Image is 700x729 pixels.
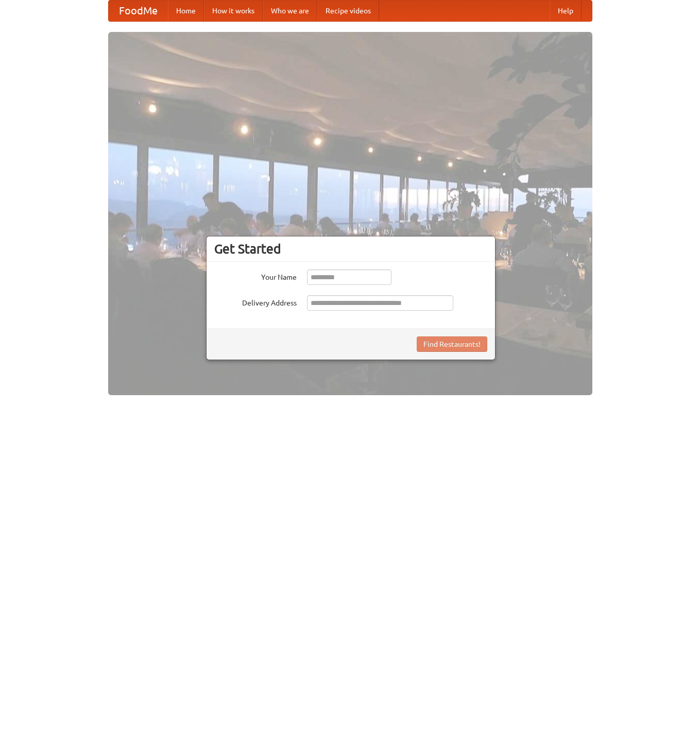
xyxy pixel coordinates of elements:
[109,1,168,21] a: FoodMe
[204,1,263,21] a: How it works
[214,295,297,308] label: Delivery Address
[214,269,297,282] label: Your Name
[214,241,487,257] h3: Get Started
[317,1,379,21] a: Recipe videos
[263,1,317,21] a: Who we are
[417,336,487,352] button: Find Restaurants!
[168,1,204,21] a: Home
[550,1,582,21] a: Help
